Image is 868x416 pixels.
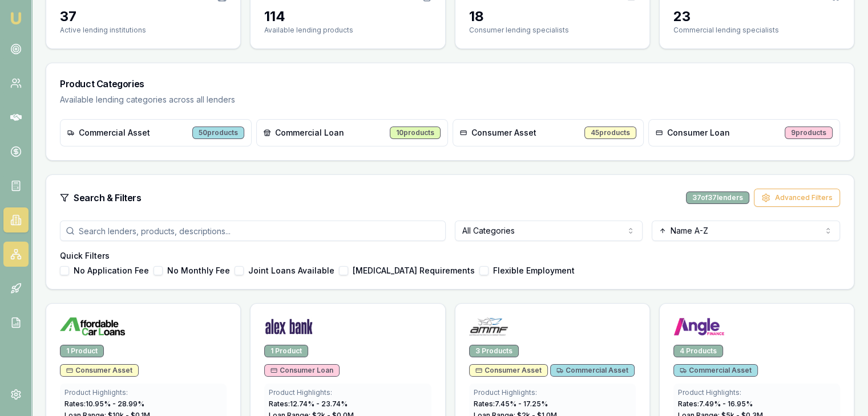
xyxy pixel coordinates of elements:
div: 23 [673,7,840,26]
span: Commercial Asset [680,366,752,375]
div: Product Highlights: [269,388,426,397]
div: 37 [60,7,227,26]
span: Rates: 10.95 % - 28.99 % [64,399,144,408]
button: Advanced Filters [754,189,840,207]
div: 4 Products [673,345,723,357]
span: Consumer Loan [667,127,730,138]
label: No Monthly Fee [167,267,230,275]
label: Joint Loans Available [248,267,334,275]
div: 50 products [192,127,244,139]
div: 45 products [584,127,636,139]
p: Active lending institutions [60,26,227,35]
img: emu-icon-u.png [9,11,23,25]
h3: Search & Filters [74,191,142,205]
span: Rates: 7.49 % - 16.95 % [678,399,753,408]
span: Rates: 12.74 % - 23.74 % [269,399,348,408]
img: Angle Finance logo [673,317,725,336]
div: 10 products [390,127,441,139]
label: No Application Fee [74,267,149,275]
img: Alex Bank logo [264,317,313,336]
img: Affordable Car Loans logo [60,317,125,336]
span: Consumer Asset [471,127,536,138]
div: 114 [264,7,431,26]
div: Product Highlights: [678,388,835,397]
span: Commercial Asset [556,366,628,375]
div: 37 of 37 lenders [686,191,749,204]
img: AMMF logo [469,317,508,336]
div: 1 Product [264,345,308,357]
div: 9 products [785,127,833,139]
span: Consumer Loan [271,366,333,375]
span: Consumer Asset [475,366,542,375]
label: [MEDICAL_DATA] Requirements [353,267,475,275]
h4: Quick Filters [60,250,840,262]
p: Available lending categories across all lenders [60,94,840,105]
input: Search lenders, products, descriptions... [60,221,446,241]
span: Commercial Loan [275,127,344,138]
p: Consumer lending specialists [469,26,636,35]
span: Rates: 7.45 % - 17.25 % [474,399,548,408]
div: Product Highlights: [474,388,631,397]
div: 18 [469,7,636,26]
p: Commercial lending specialists [673,26,840,35]
p: Available lending products [264,26,431,35]
span: Commercial Asset [79,127,150,138]
h3: Product Categories [60,77,840,91]
span: Consumer Asset [66,366,132,375]
label: Flexible Employment [493,267,575,275]
div: 1 Product [60,345,104,357]
div: 3 Products [469,345,519,357]
div: Product Highlights: [64,388,222,397]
